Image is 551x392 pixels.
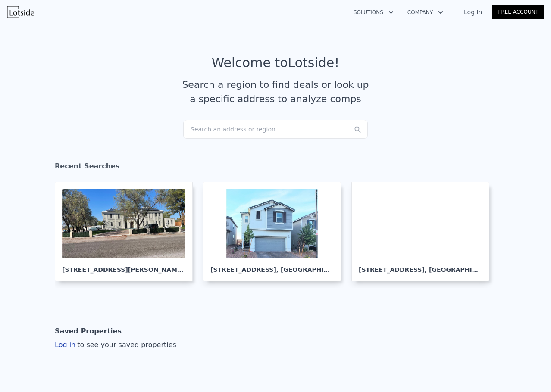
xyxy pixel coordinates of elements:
[359,258,482,274] div: [STREET_ADDRESS] , [GEOGRAPHIC_DATA]
[55,340,176,350] div: Log in
[351,182,496,281] a: [STREET_ADDRESS], [GEOGRAPHIC_DATA]
[75,341,176,349] span: to see your saved properties
[347,5,401,20] button: Solutions
[55,182,200,281] a: [STREET_ADDRESS][PERSON_NAME], [GEOGRAPHIC_DATA]
[203,182,348,281] a: [STREET_ADDRESS], [GEOGRAPHIC_DATA]
[55,323,122,340] div: Saved Properties
[492,5,544,19] a: Free Account
[454,8,492,16] a: Log In
[55,154,496,182] div: Recent Searches
[179,78,372,106] div: Search a region to find deals or look up a specific address to analyze comps
[183,120,368,139] div: Search an address or region...
[212,55,340,71] div: Welcome to Lotside !
[62,258,185,274] div: [STREET_ADDRESS][PERSON_NAME] , [GEOGRAPHIC_DATA]
[401,5,450,20] button: Company
[210,258,334,274] div: [STREET_ADDRESS] , [GEOGRAPHIC_DATA]
[7,6,34,18] img: Lotside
